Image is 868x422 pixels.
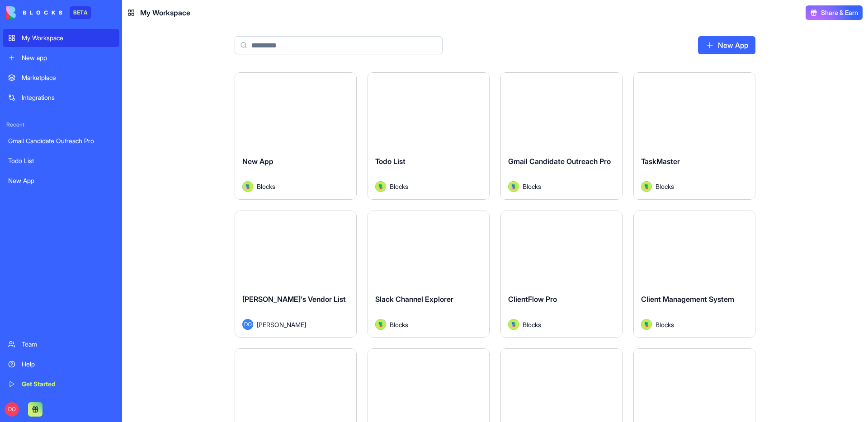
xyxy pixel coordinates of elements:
[641,181,652,192] img: Avatar
[375,295,453,304] span: Slack Channel Explorer
[375,157,406,166] span: Todo List
[22,340,114,349] div: Team
[22,33,114,42] div: My Workspace
[523,320,541,329] span: Blocks
[3,89,119,107] a: Integrations
[3,335,119,353] a: Team
[242,157,274,166] span: New App
[3,172,119,190] a: New App
[500,211,623,338] a: ClientFlow ProAvatarBlocks
[140,7,190,18] span: My Workspace
[70,6,91,19] div: BETA
[368,211,490,338] a: Slack Channel ExplorerAvatarBlocks
[242,319,253,330] span: DO
[508,295,557,304] span: ClientFlow Pro
[641,295,734,304] span: Client Management System
[8,136,114,145] div: Gmail Candidate Outreach Pro
[3,49,119,67] a: New app
[3,121,119,128] span: Recent
[523,182,541,191] span: Blocks
[242,181,253,192] img: Avatar
[8,176,114,185] div: New App
[3,69,119,87] a: Marketplace
[22,360,114,369] div: Help
[821,8,858,17] span: Share & Earn
[5,402,19,417] span: DO
[22,380,114,389] div: Get Started
[3,132,119,150] a: Gmail Candidate Outreach Pro
[257,182,275,191] span: Blocks
[508,181,519,192] img: Avatar
[6,6,62,19] img: logo
[508,319,519,330] img: Avatar
[806,5,863,20] button: Share & Earn
[633,72,755,200] a: TaskMasterAvatarBlocks
[3,375,119,393] a: Get Started
[235,72,357,200] a: New AppAvatarBlocks
[390,182,408,191] span: Blocks
[508,157,611,166] span: Gmail Candidate Outreach Pro
[6,6,91,19] a: BETA
[3,29,119,47] a: My Workspace
[641,319,652,330] img: Avatar
[22,73,114,82] div: Marketplace
[375,319,386,330] img: Avatar
[698,36,755,54] a: New App
[242,295,346,304] span: [PERSON_NAME]'s Vendor List
[8,156,114,165] div: Todo List
[375,181,386,192] img: Avatar
[22,93,114,102] div: Integrations
[3,152,119,170] a: Todo List
[656,182,674,191] span: Blocks
[3,355,119,373] a: Help
[500,72,623,200] a: Gmail Candidate Outreach ProAvatarBlocks
[390,320,408,329] span: Blocks
[257,320,306,329] span: [PERSON_NAME]
[641,157,680,166] span: TaskMaster
[633,211,755,338] a: Client Management SystemAvatarBlocks
[235,211,357,338] a: [PERSON_NAME]'s Vendor ListDO[PERSON_NAME]
[656,320,674,329] span: Blocks
[368,72,490,200] a: Todo ListAvatarBlocks
[22,53,114,62] div: New app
